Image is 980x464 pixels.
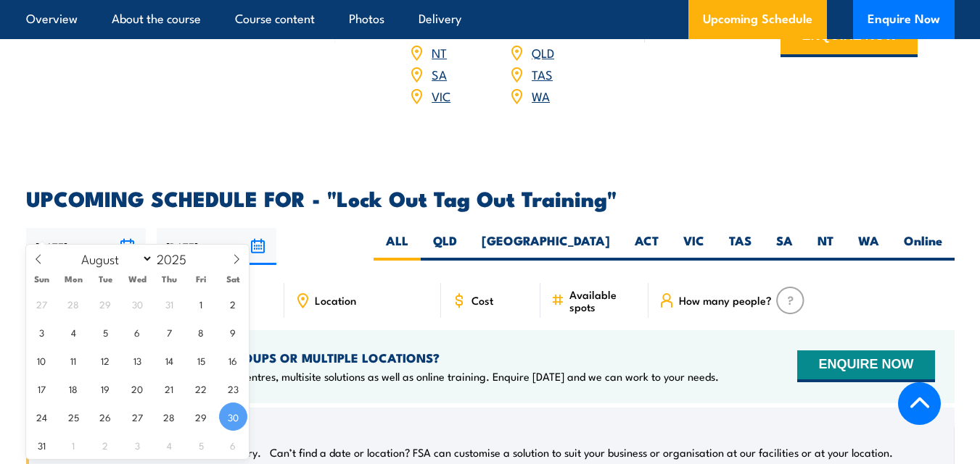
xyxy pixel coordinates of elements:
[59,346,88,374] span: August 11, 2025
[59,402,88,431] span: August 25, 2025
[432,87,450,104] a: VIC
[532,43,554,61] a: QLD
[219,431,247,459] span: September 6, 2025
[123,374,152,402] span: August 20, 2025
[28,318,56,346] span: August 3, 2025
[187,346,215,374] span: August 15, 2025
[28,402,56,431] span: August 24, 2025
[121,274,153,284] span: Wed
[219,318,247,346] span: August 9, 2025
[679,294,772,306] span: How many people?
[74,249,153,268] select: Month
[219,346,247,374] span: August 16, 2025
[270,445,893,460] p: Can’t find a date or location? FSA can customise a solution to suit your business or organisation...
[57,274,89,284] span: Mon
[187,402,215,431] span: August 29, 2025
[219,402,247,431] span: August 30, 2025
[532,87,550,104] a: WA
[532,65,553,83] a: TAS
[187,290,215,318] span: August 1, 2025
[155,402,184,431] span: August 28, 2025
[91,318,120,346] span: August 5, 2025
[123,402,152,431] span: August 27, 2025
[26,228,146,265] input: From date
[185,274,217,284] span: Fri
[805,232,846,261] label: NT
[187,318,215,346] span: August 8, 2025
[217,274,249,284] span: Sat
[764,232,805,261] label: SA
[89,274,121,284] span: Tue
[219,290,247,318] span: August 2, 2025
[123,431,152,459] span: September 3, 2025
[28,346,56,374] span: August 10, 2025
[219,374,247,402] span: August 23, 2025
[91,290,120,318] span: July 29, 2025
[155,318,184,346] span: August 7, 2025
[155,374,184,402] span: August 21, 2025
[91,346,120,374] span: August 12, 2025
[49,350,719,366] h4: NEED TRAINING FOR LARGER GROUPS OR MULTIPLE LOCATIONS?
[91,374,120,402] span: August 19, 2025
[123,290,152,318] span: July 30, 2025
[315,294,356,306] span: Location
[157,228,276,265] input: To date
[846,232,892,261] label: WA
[28,431,56,459] span: August 31, 2025
[469,232,622,261] label: [GEOGRAPHIC_DATA]
[91,402,120,431] span: August 26, 2025
[153,274,185,284] span: Thu
[59,374,88,402] span: August 18, 2025
[421,232,469,261] label: QLD
[797,350,934,382] button: ENQUIRE NOW
[892,232,955,261] label: Online
[569,288,638,313] span: Available spots
[123,346,152,374] span: August 13, 2025
[26,188,955,207] h2: UPCOMING SCHEDULE FOR - "Lock Out Tag Out Training"
[49,369,719,384] p: We offer onsite training, training at our centres, multisite solutions as well as online training...
[622,232,671,261] label: ACT
[28,374,56,402] span: August 17, 2025
[432,43,447,61] a: NT
[59,318,88,346] span: August 4, 2025
[28,290,56,318] span: July 27, 2025
[155,346,184,374] span: August 14, 2025
[91,431,120,459] span: September 2, 2025
[187,374,215,402] span: August 22, 2025
[717,232,764,261] label: TAS
[155,290,184,318] span: July 31, 2025
[432,65,447,83] a: SA
[153,250,201,267] input: Year
[671,232,717,261] label: VIC
[59,290,88,318] span: July 28, 2025
[26,274,58,284] span: Sun
[374,232,421,261] label: ALL
[123,318,152,346] span: August 6, 2025
[472,294,493,306] span: Cost
[187,431,215,459] span: September 5, 2025
[155,431,184,459] span: September 4, 2025
[59,431,88,459] span: September 1, 2025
